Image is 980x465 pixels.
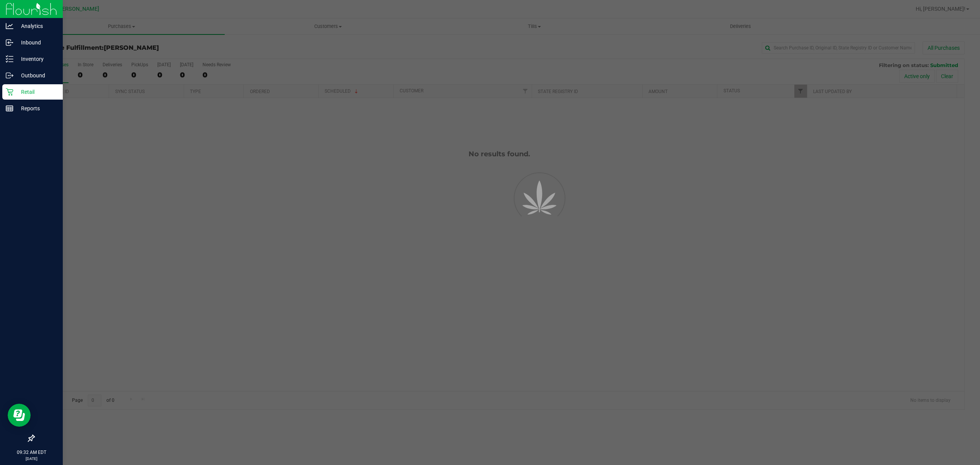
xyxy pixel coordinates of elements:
[13,54,59,64] p: Inventory
[3,449,59,456] p: 09:32 AM EDT
[13,71,59,80] p: Outbound
[6,39,13,46] inline-svg: Inbound
[13,104,59,113] p: Reports
[8,404,31,427] iframe: Resource center
[6,72,13,79] inline-svg: Outbound
[6,22,13,30] inline-svg: Analytics
[3,456,59,462] p: [DATE]
[6,105,13,112] inline-svg: Reports
[13,21,59,31] p: Analytics
[13,87,59,97] p: Retail
[6,55,13,63] inline-svg: Inventory
[6,88,13,96] inline-svg: Retail
[13,38,59,47] p: Inbound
